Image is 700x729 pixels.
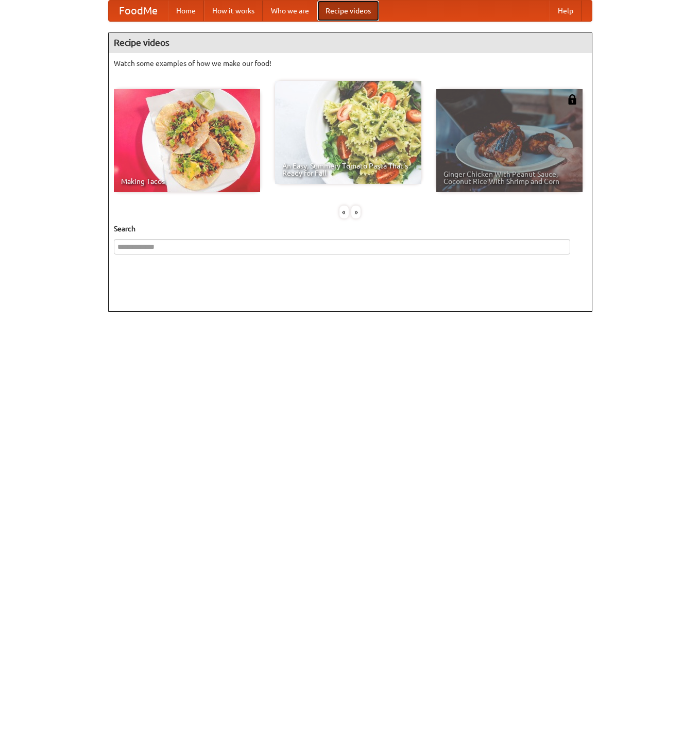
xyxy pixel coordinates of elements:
a: How it works [204,1,263,21]
h4: Recipe videos [109,32,592,53]
a: Who we are [263,1,317,21]
a: Home [168,1,204,21]
div: « [339,206,349,218]
p: Watch some examples of how we make our food! [114,58,587,69]
div: » [351,206,361,218]
h5: Search [114,224,587,234]
a: Help [550,1,582,21]
span: An Easy, Summery Tomato Pasta That's Ready for Fall [282,162,414,177]
a: FoodMe [109,1,168,21]
a: Making Tacos [114,89,260,192]
a: Recipe videos [317,1,379,21]
span: Making Tacos [121,178,253,185]
a: An Easy, Summery Tomato Pasta That's Ready for Fall [275,81,421,184]
img: 483408.png [567,94,577,105]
